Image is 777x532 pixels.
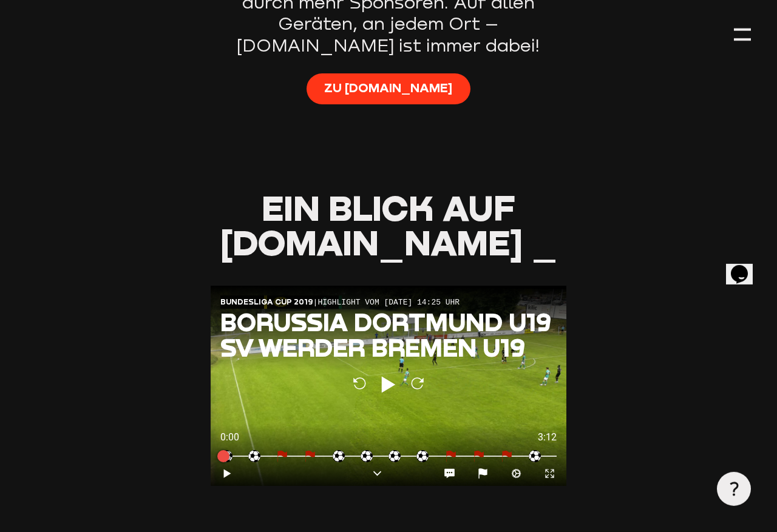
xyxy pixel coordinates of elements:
div: 3:12 [388,424,566,451]
span: Zu [DOMAIN_NAME] [324,79,452,96]
span: Ein Blick auf [262,186,515,229]
div: 0:00 [211,424,388,451]
a: Zu [DOMAIN_NAME] [307,73,470,105]
span: [DOMAIN_NAME] _ [220,221,557,263]
iframe: chat widget [726,248,765,285]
